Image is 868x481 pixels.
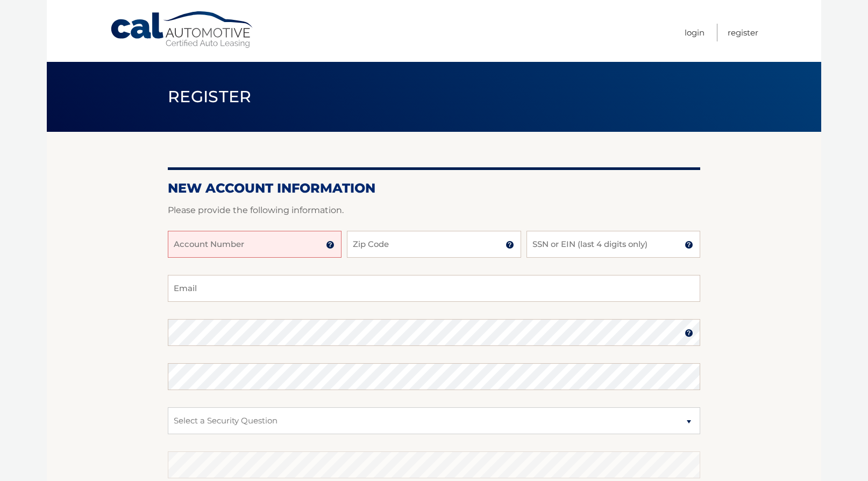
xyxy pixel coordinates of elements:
[685,329,693,337] img: tooltip.svg
[347,231,521,258] input: Zip Code
[168,180,700,196] h2: New Account Information
[527,231,700,258] input: SSN or EIN (last 4 digits only)
[326,240,335,249] img: tooltip.svg
[685,24,705,41] a: Login
[168,87,252,107] span: Register
[506,240,514,249] img: tooltip.svg
[110,11,255,49] a: Cal Automotive
[728,24,758,41] a: Register
[685,240,693,249] img: tooltip.svg
[168,275,700,302] input: Email
[168,203,700,218] p: Please provide the following information.
[168,231,341,258] input: Account Number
